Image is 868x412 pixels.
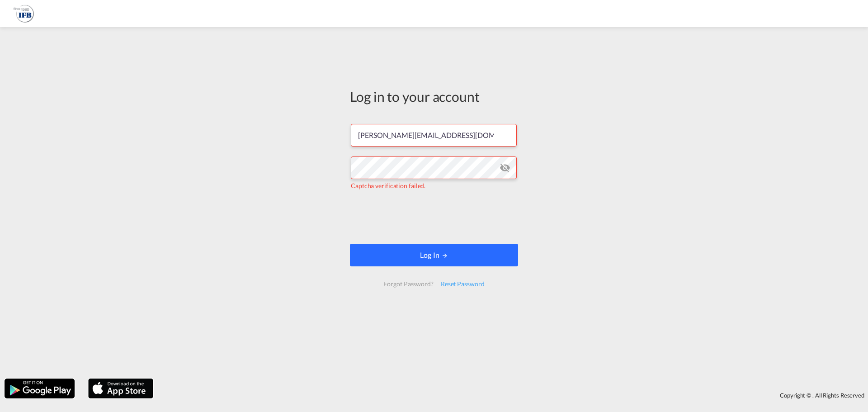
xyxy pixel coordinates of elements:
button: LOGIN [350,244,518,266]
div: Reset Password [437,276,488,292]
span: Captcha verification failed. [351,182,425,189]
md-icon: icon-eye-off [500,162,510,173]
input: Enter email/phone number [351,124,517,147]
div: Forgot Password? [380,276,437,292]
img: apple.png [87,378,154,399]
div: Log in to your account [350,87,518,106]
div: Copyright © . All Rights Reserved [158,388,868,403]
img: e30a6980256c11ee95120744780f619b.png [14,4,34,24]
iframe: reCAPTCHA [365,199,503,235]
img: google.png [4,378,75,399]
